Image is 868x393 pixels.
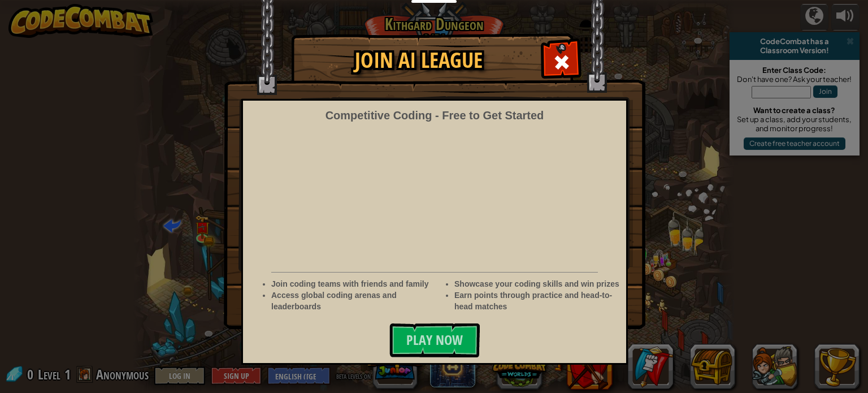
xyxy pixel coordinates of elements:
[454,278,620,290] li: Showcase your coding skills and win prizes
[389,323,480,357] button: Play Now
[325,107,544,124] div: Competitive Coding - Free to Get Started
[454,290,620,312] li: Earn points through practice and head-to-head matches
[303,49,535,72] h1: Join AI League
[406,331,463,349] span: Play Now
[271,278,437,290] li: Join coding teams with friends and family
[271,290,437,312] li: Access global coding arenas and leaderboards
